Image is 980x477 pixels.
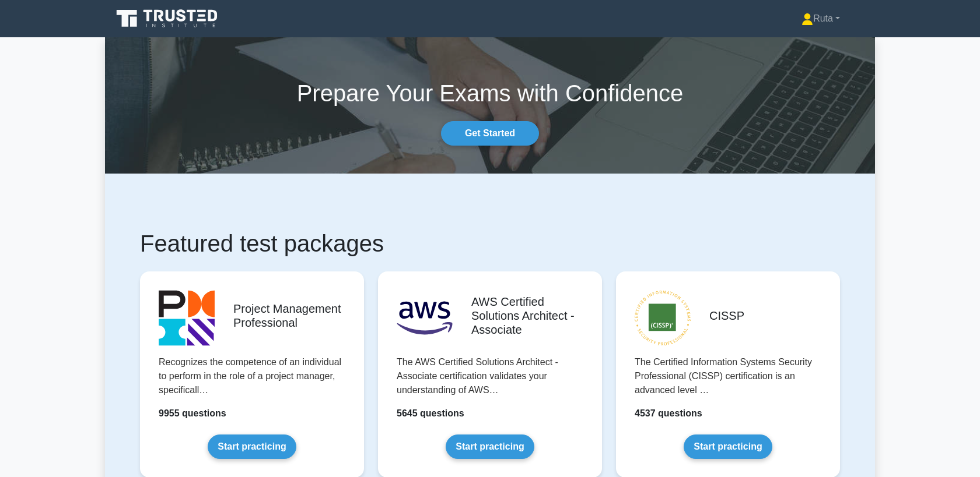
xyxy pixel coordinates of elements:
[441,121,539,146] a: Get Started
[684,434,772,459] a: Start practicing
[446,434,534,459] a: Start practicing
[208,434,296,459] a: Start practicing
[140,229,840,257] h1: Featured test packages
[773,7,868,30] a: Ruta
[105,79,875,107] h1: Prepare Your Exams with Confidence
